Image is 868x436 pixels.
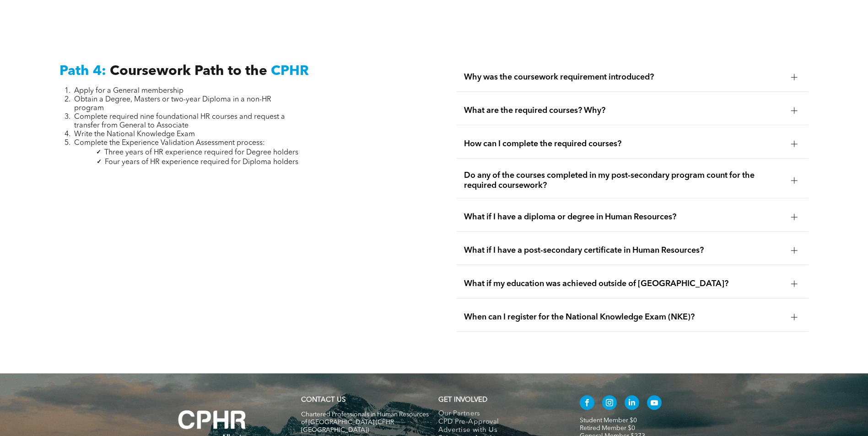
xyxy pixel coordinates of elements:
span: Four years of HR experience required for Diploma holders [105,159,298,166]
span: Obtain a Degree, Masters or two-year Diploma in a non-HR program [74,96,271,112]
a: CPD Pre-Approval [438,418,561,426]
span: Do any of the courses completed in my post-secondary program count for the required coursework? [464,170,784,191]
span: Write the National Knowledge Exam [74,131,195,138]
a: Student Member $0 [580,417,637,424]
a: linkedin [625,395,639,412]
a: facebook [580,395,594,412]
a: Retired Member $0 [580,425,635,431]
span: What if I have a post-secondary certificate in Human Resources? [464,245,784,255]
span: Why was the coursework requirement introduced? [464,72,784,82]
span: Path 4: [59,64,106,78]
span: Complete the Experience Validation Assessment process: [74,139,265,147]
span: Coursework Path to the [110,64,267,78]
a: instagram [602,395,617,412]
span: What if my education was achieved outside of [GEOGRAPHIC_DATA]? [464,279,784,289]
a: CONTACT US [301,397,345,404]
span: Complete required nine foundational HR courses and request a transfer from General to Associate [74,113,285,129]
a: Our Partners [438,410,561,418]
span: Apply for a General membership [74,87,183,95]
span: GET INVOLVED [438,397,487,404]
span: Chartered Professionals in Human Resources of [GEOGRAPHIC_DATA] (CPHR [GEOGRAPHIC_DATA]) [301,411,429,433]
span: What are the required courses? Why? [464,106,784,116]
span: Three years of HR experience required for Degree holders [104,149,298,156]
span: When can I register for the National Knowledge Exam (NKE)? [464,312,784,322]
span: What if I have a diploma or degree in Human Resources? [464,212,784,222]
a: Advertise with Us [438,426,561,435]
a: youtube [647,395,662,412]
span: How can I complete the required courses? [464,139,784,149]
span: CPHR [271,64,309,78]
